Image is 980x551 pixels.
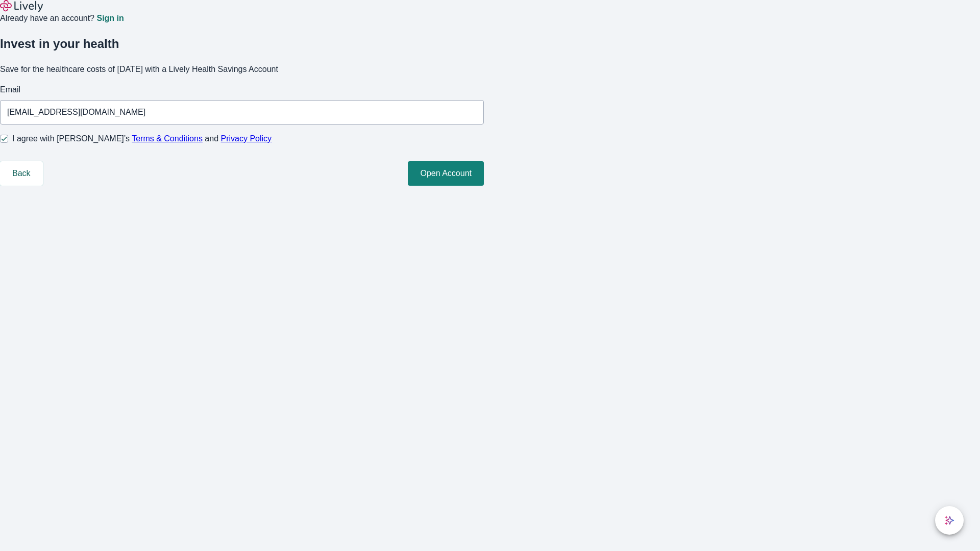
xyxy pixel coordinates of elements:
button: Open Account [408,161,484,186]
a: Terms & Conditions [132,134,203,143]
svg: Lively AI Assistant [944,515,954,525]
span: I agree with [PERSON_NAME]’s and [12,133,272,145]
button: chat [935,506,964,535]
a: Sign in [96,14,124,22]
a: Privacy Policy [221,134,272,143]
